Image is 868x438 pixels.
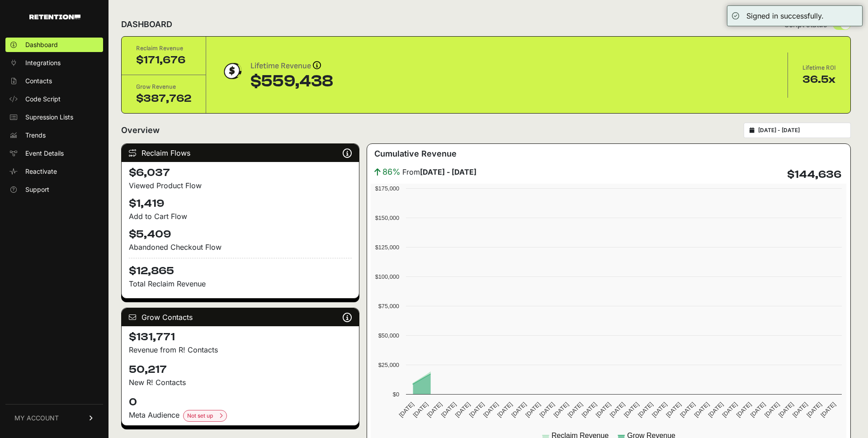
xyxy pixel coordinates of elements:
[552,401,570,419] text: [DATE]
[25,113,73,122] span: Supression Lists
[510,401,528,419] text: [DATE]
[665,401,683,419] text: [DATE]
[5,74,103,88] a: Contacts
[129,242,352,252] div: Abandoned Checkout Flow
[5,128,103,143] a: Trends
[378,303,399,309] text: $75,000
[382,166,401,178] span: 86%
[129,211,352,222] div: Add to Cart Flow
[375,214,399,221] text: $150,000
[802,72,836,87] div: 36.5x
[609,401,626,419] text: [DATE]
[375,185,399,192] text: $175,000
[5,164,103,179] a: Reactivate
[749,401,767,419] text: [DATE]
[806,401,823,419] text: [DATE]
[129,166,352,180] h4: $6,037
[5,92,103,106] a: Code Script
[398,401,415,419] text: [DATE]
[707,401,725,419] text: [DATE]
[121,124,160,137] h2: Overview
[378,362,399,368] text: $25,000
[393,391,399,398] text: $0
[129,278,352,289] p: Total Reclaim Revenue
[129,409,352,422] div: Meta Audience
[468,401,486,419] text: [DATE]
[420,167,476,176] strong: [DATE] - [DATE]
[679,401,697,419] text: [DATE]
[735,401,753,419] text: [DATE]
[440,401,458,419] text: [DATE]
[375,273,399,280] text: $100,000
[129,344,352,355] p: Revenue from R! Contacts
[5,146,103,161] a: Event Details
[651,401,668,419] text: [DATE]
[566,401,584,419] text: [DATE]
[5,56,103,70] a: Integrations
[412,401,429,419] text: [DATE]
[136,82,191,91] div: Grow Revenue
[721,401,739,419] text: [DATE]
[693,401,711,419] text: [DATE]
[482,401,500,419] text: [DATE]
[25,131,46,140] span: Trends
[25,149,64,158] span: Event Details
[25,76,52,86] span: Contacts
[121,18,172,31] h2: DASHBOARD
[136,44,191,53] div: Reclaim Revenue
[25,167,57,176] span: Reactivate
[820,401,837,419] text: [DATE]
[129,377,352,388] p: New R! Contacts
[5,404,103,432] a: MY ACCOUNT
[426,401,443,419] text: [DATE]
[29,14,80,19] img: Retention.com
[5,110,103,124] a: Supression Lists
[250,60,333,72] div: Lifetime Revenue
[122,308,359,326] div: Grow Contacts
[129,258,352,278] h4: $12,865
[221,60,243,82] img: dollar-coin-05c43ed7efb7bc0c12610022525b4bbbb207c7efeef5aecc26f025e68dcafac9.png
[496,401,514,419] text: [DATE]
[378,332,399,339] text: $50,000
[129,196,352,211] h4: $1,419
[122,144,359,162] div: Reclaim Flows
[129,395,352,409] h4: 0
[129,330,352,344] h4: $131,771
[538,401,556,419] text: [DATE]
[136,91,191,106] div: $387,762
[129,227,352,242] h4: $5,409
[802,63,836,72] div: Lifetime ROI
[136,53,191,67] div: $171,676
[787,167,841,182] h4: $144,636
[454,401,472,419] text: [DATE]
[777,401,795,419] text: [DATE]
[763,401,781,419] text: [DATE]
[375,244,399,251] text: $125,000
[5,38,103,52] a: Dashboard
[14,414,59,423] span: MY ACCOUNT
[402,167,476,177] span: From
[524,401,542,419] text: [DATE]
[129,180,352,191] div: Viewed Product Flow
[25,40,58,49] span: Dashboard
[129,362,352,377] h4: 50,217
[250,72,333,90] div: $559,438
[25,185,49,194] span: Support
[5,182,103,197] a: Support
[637,401,654,419] text: [DATE]
[623,401,640,419] text: [DATE]
[374,148,457,160] h3: Cumulative Revenue
[25,58,61,67] span: Integrations
[746,10,824,21] div: Signed in successfully.
[791,401,809,419] text: [DATE]
[594,401,612,419] text: [DATE]
[25,95,61,104] span: Code Script
[580,401,598,419] text: [DATE]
